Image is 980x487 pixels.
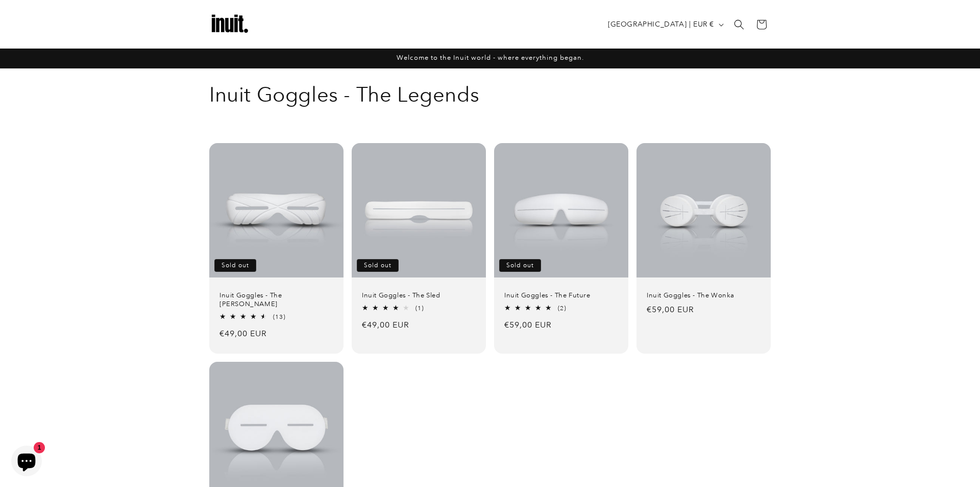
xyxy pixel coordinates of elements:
[728,13,750,36] summary: Search
[209,81,771,108] h1: Inuit Goggles - The Legends
[602,15,728,34] button: [GEOGRAPHIC_DATA] | EUR €
[647,291,761,300] a: Inuit Goggles - The Wonka
[608,19,714,30] span: [GEOGRAPHIC_DATA] | EUR €
[504,291,618,300] a: Inuit Goggles - The Future
[209,4,250,45] img: Inuit Logo
[8,446,45,479] inbox-online-store-chat: Shopify online store chat
[219,291,333,309] a: Inuit Goggles - The [PERSON_NAME]
[397,54,584,61] span: Welcome to the Inuit world - where everything began.
[362,291,476,300] a: Inuit Goggles - The Sled
[209,49,771,68] div: Announcement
